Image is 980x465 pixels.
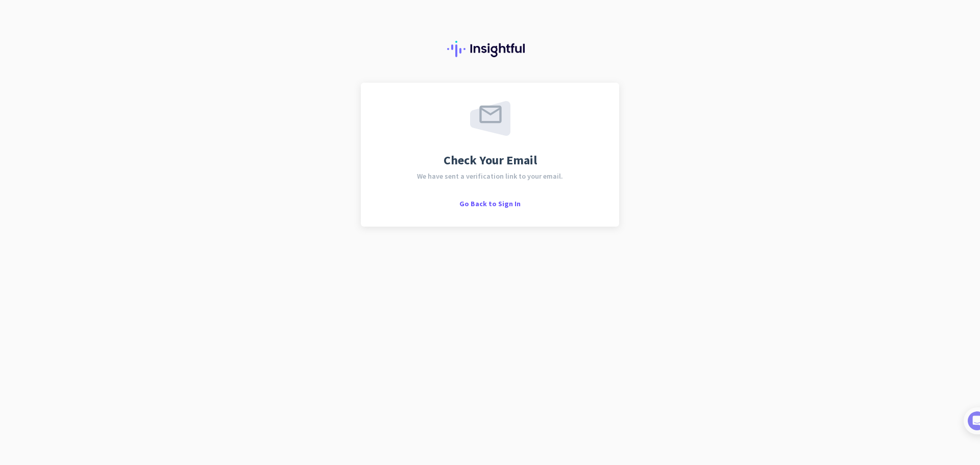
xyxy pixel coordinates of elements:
[444,154,537,166] span: Check Your Email
[447,41,533,57] img: Insightful
[470,101,510,136] img: email-sent
[417,173,563,180] span: We have sent a verification link to your email.
[459,199,521,208] span: Go Back to Sign In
